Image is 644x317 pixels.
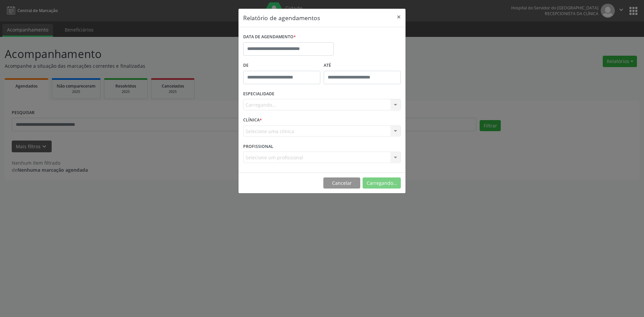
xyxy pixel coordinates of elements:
label: De [243,60,320,71]
button: Carregando... [363,177,401,189]
label: DATA DE AGENDAMENTO [243,32,296,42]
label: ATÉ [324,60,401,71]
button: Close [392,9,406,25]
button: Cancelar [323,177,360,189]
label: PROFISSIONAL [243,141,273,152]
label: CLÍNICA [243,115,262,125]
label: ESPECIALIDADE [243,89,274,99]
h5: Relatório de agendamentos [243,13,320,22]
